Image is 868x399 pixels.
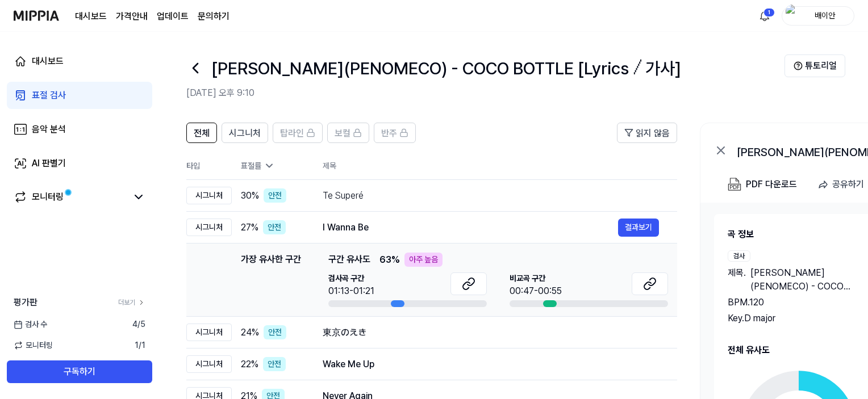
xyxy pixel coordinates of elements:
span: 4 / 5 [132,318,145,330]
span: 모니터링 [14,339,53,351]
div: I Wanna Be [323,221,618,234]
span: 비교곡 구간 [510,272,562,284]
div: 음악 분석 [32,123,66,136]
div: 안전 [264,325,286,339]
div: 00:47-00:55 [510,284,562,298]
div: 표절 검사 [32,89,66,102]
div: 공유하기 [832,177,864,192]
div: 아주 높음 [404,253,443,267]
div: 안전 [264,188,286,203]
span: 시그니처 [229,127,261,140]
div: 안전 [263,220,286,234]
div: 01:13-01:21 [328,284,374,298]
a: 가격안내 [116,10,148,23]
span: 보컬 [335,127,350,140]
span: 63 % [379,253,400,267]
div: 시그니처 [186,219,232,236]
span: 22 % [241,358,258,371]
a: 음악 분석 [7,116,152,143]
a: 업데이트 [157,10,189,23]
button: 반주 [374,123,416,143]
button: 구독하기 [7,360,152,383]
span: 검사 수 [14,318,47,330]
div: 안전 [263,357,286,371]
a: AI 판별기 [7,150,152,177]
img: 알림 [758,9,771,23]
span: 검사곡 구간 [328,272,374,284]
div: 배이안 [803,9,847,22]
div: 모니터링 [32,190,64,204]
span: 탑라인 [280,127,304,140]
span: 전체 [194,127,210,140]
div: 시그니처 [186,187,232,204]
img: Help [794,61,803,70]
button: 전체 [186,123,217,143]
button: 튜토리얼 [784,54,845,77]
h1: 페노메코(PENOMECO) - COCO BOTTLE [Lyrics ⧸ 가사] [211,56,681,81]
button: 탑라인 [273,123,323,143]
button: 보컬 [327,123,369,143]
button: 결과보기 [618,219,659,237]
a: 문의하기 [198,10,229,23]
button: 시그니처 [222,123,268,143]
span: 27 % [241,221,258,234]
a: 대시보드 [7,48,152,75]
span: 30 % [241,189,259,203]
span: 1 / 1 [135,339,145,351]
a: 모니터링 [14,190,127,204]
div: PDF 다운로드 [746,177,797,192]
button: profile배이안 [782,6,854,26]
div: Wake Me Up [323,358,659,371]
button: 읽지 않음 [617,123,677,143]
a: 대시보드 [75,10,107,23]
div: Te Superé [323,189,659,203]
span: 24 % [241,326,259,339]
a: 표절 검사 [7,82,152,109]
a: 더보기 [118,297,145,308]
div: 시그니처 [186,355,232,373]
div: 검사 [728,250,750,262]
div: 1 [763,8,775,17]
div: 시그니처 [186,324,232,341]
th: 타입 [186,152,232,180]
button: 알림1 [756,7,774,25]
span: 읽지 않음 [636,127,670,140]
span: 제목 . [728,266,746,293]
span: 반주 [381,127,397,140]
img: profile [786,5,799,27]
h2: [DATE] 오후 9:10 [186,86,784,100]
div: 대시보드 [32,54,64,68]
img: PDF Download [728,178,741,191]
th: 제목 [323,152,677,179]
div: 표절률 [241,160,304,172]
div: 東京のえき [323,326,659,339]
button: PDF 다운로드 [725,173,799,196]
div: AI 판별기 [32,157,66,170]
div: 가장 유사한 구간 [241,253,301,307]
span: 구간 유사도 [328,253,370,267]
span: 평가판 [14,296,37,309]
